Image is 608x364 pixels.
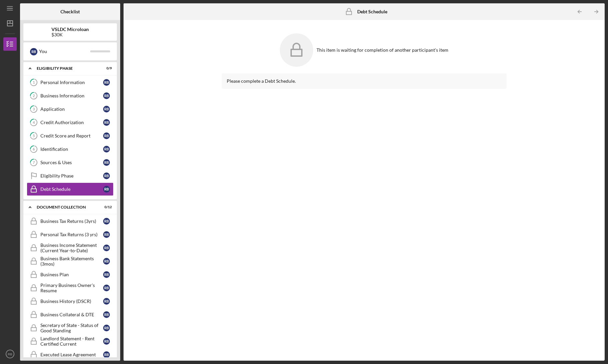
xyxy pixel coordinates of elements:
[103,258,110,265] div: R B
[40,272,103,277] div: Business Plan
[27,129,114,142] a: 5Credit Score and ReportRB
[39,46,90,57] div: You
[27,321,114,335] a: Secretary of State - Status of Good StandingRB
[103,146,110,152] div: R B
[3,347,17,361] button: RB
[27,268,114,281] a: Business PlanRB
[103,119,110,126] div: R B
[33,120,35,125] tspan: 4
[30,48,37,55] div: R B
[357,9,387,14] b: Debt Schedule
[27,215,114,228] a: Business Tax Returns (3yrs)RB
[27,169,114,183] a: Eligibility PhaseRB
[27,348,114,361] a: Executed Lease AgreementRB
[40,256,103,267] div: Business Bank Statements (3mos)
[40,160,103,165] div: Sources & Uses
[40,133,103,138] div: Credit Score and Report
[37,205,95,209] div: Document Collection
[103,92,110,99] div: R B
[27,102,114,116] a: 3ApplicationRB
[27,183,114,196] a: Debt ScheduleRB
[100,66,112,70] div: 0 / 9
[227,78,501,84] div: Please complete a Debt Schedule.
[33,80,35,85] tspan: 1
[103,338,110,345] div: R B
[103,172,110,179] div: R B
[27,76,114,89] a: 1Personal InformationRB
[27,335,114,348] a: Landlord Statement - Rent Certified CurrentRB
[100,205,112,209] div: 0 / 12
[40,173,103,178] div: Eligibility Phase
[40,120,103,125] div: Credit Authorization
[40,106,103,112] div: Application
[27,89,114,102] a: 2Business InformationRB
[40,323,103,333] div: Secretary of State - Status of Good Standing
[27,281,114,295] a: Primary Business Owner's ResumeRB
[40,80,103,85] div: Personal Information
[40,312,103,317] div: Business Collateral & DTE
[103,159,110,166] div: R B
[103,271,110,278] div: R B
[40,187,103,192] div: Debt Schedule
[103,132,110,139] div: R B
[40,93,103,98] div: Business Information
[33,160,35,165] tspan: 7
[103,325,110,331] div: R B
[37,66,95,70] div: Eligibility Phase
[103,218,110,225] div: R B
[103,285,110,291] div: R B
[103,311,110,318] div: R B
[40,243,103,253] div: Business Income Statement (Current Year-to-Date)
[40,352,103,357] div: Executed Lease Agreement
[103,298,110,305] div: R B
[40,232,103,237] div: Personal Tax Returns (3 yrs)
[60,9,80,14] b: Checklist
[27,142,114,156] a: 6IdentificationRB
[33,147,35,151] tspan: 6
[33,107,35,111] tspan: 3
[27,156,114,169] a: 7Sources & UsesRB
[51,27,89,32] b: VSLDC Microloan
[40,219,103,224] div: Business Tax Returns (3yrs)
[317,47,448,53] div: This item is waiting for completion of another participant's item
[8,352,12,356] text: RB
[40,336,103,347] div: Landlord Statement - Rent Certified Current
[27,116,114,129] a: 4Credit AuthorizationRB
[40,146,103,152] div: Identification
[27,295,114,308] a: Business History (DSCR)RB
[27,228,114,241] a: Personal Tax Returns (3 yrs)RB
[103,351,110,358] div: R B
[103,231,110,238] div: R B
[40,299,103,304] div: Business History (DSCR)
[40,283,103,293] div: Primary Business Owner's Resume
[27,308,114,321] a: Business Collateral & DTERB
[103,186,110,193] div: R B
[103,245,110,251] div: R B
[27,255,114,268] a: Business Bank Statements (3mos)RB
[103,79,110,86] div: R B
[51,32,89,37] div: $30K
[33,94,35,98] tspan: 2
[27,241,114,255] a: Business Income Statement (Current Year-to-Date)RB
[103,106,110,112] div: R B
[33,134,35,138] tspan: 5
